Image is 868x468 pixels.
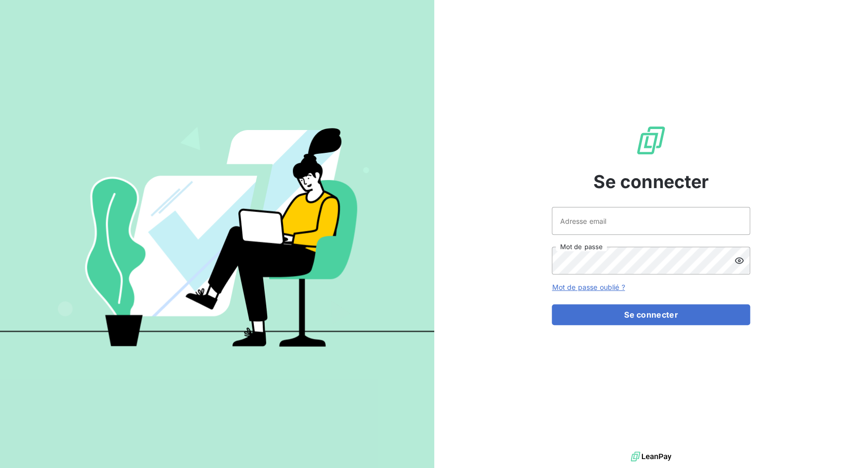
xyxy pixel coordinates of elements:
[593,168,709,195] span: Se connecter
[552,283,625,291] a: Mot de passe oublié ?
[552,207,750,235] input: placeholder
[552,304,750,325] button: Se connecter
[631,449,671,464] img: logo
[635,125,667,156] img: Logo LeanPay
